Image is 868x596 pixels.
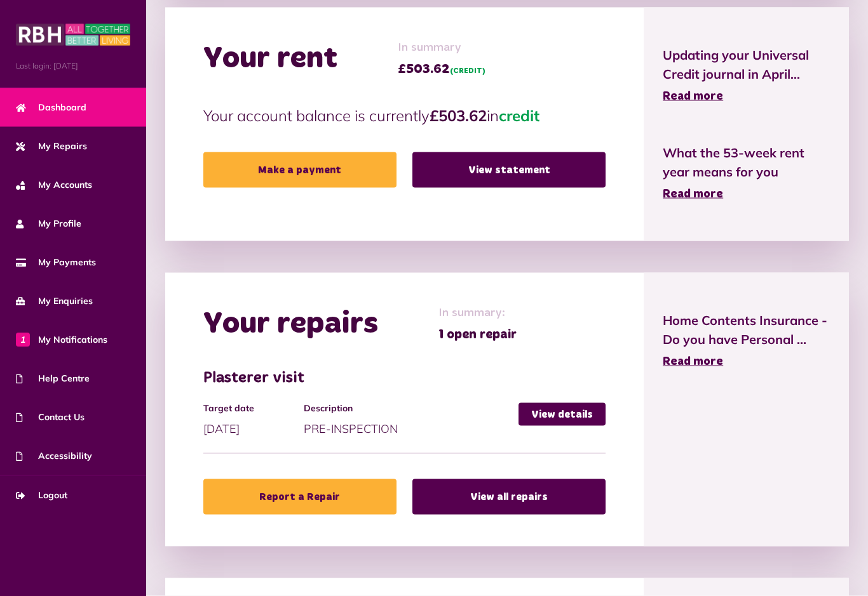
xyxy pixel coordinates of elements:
span: 1 [16,333,30,347]
span: Contact Us [16,411,85,424]
span: Accessibility [16,449,92,463]
span: Dashboard [16,101,86,114]
span: Read more [663,356,723,368]
span: My Profile [16,217,81,230]
a: What the 53-week rent year means for you Read more [663,143,830,203]
h2: Your repairs [203,306,378,343]
span: Logout [16,489,67,502]
h2: Your rent [203,41,337,77]
a: View all repairs [412,479,606,515]
span: Last login: [DATE] [16,60,130,72]
a: Updating your Universal Credit journal in April... Read more [663,46,830,105]
h4: Target date [203,403,297,414]
span: What the 53-week rent year means for you [663,143,830,182]
span: In summary: [438,305,517,322]
img: MyRBH [16,22,130,48]
span: (CREDIT) [450,67,485,75]
a: View details [519,403,606,426]
h3: Plasterer visit [203,369,606,388]
h4: Description [304,403,512,414]
span: My Repairs [16,140,87,153]
div: PRE-INSPECTION [304,403,519,437]
span: My Enquiries [16,295,93,308]
p: Your account balance is currently in [203,104,606,127]
span: Help Centre [16,372,90,385]
span: 1 open repair [438,325,517,344]
span: Home Contents Insurance - Do you have Personal ... [663,311,830,349]
span: £503.62 [398,60,485,79]
span: My Notifications [16,333,107,347]
span: Read more [663,189,723,200]
span: credit [499,106,539,125]
a: View statement [412,152,606,188]
span: Read more [663,91,723,102]
span: Updating your Universal Credit journal in April... [663,46,830,84]
span: In summary [398,39,485,56]
a: Report a Repair [203,479,397,515]
strong: £503.62 [430,106,487,125]
a: Home Contents Insurance - Do you have Personal ... Read more [663,311,830,371]
a: Make a payment [203,152,397,188]
span: My Accounts [16,178,92,192]
span: My Payments [16,256,96,269]
div: [DATE] [203,403,304,437]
